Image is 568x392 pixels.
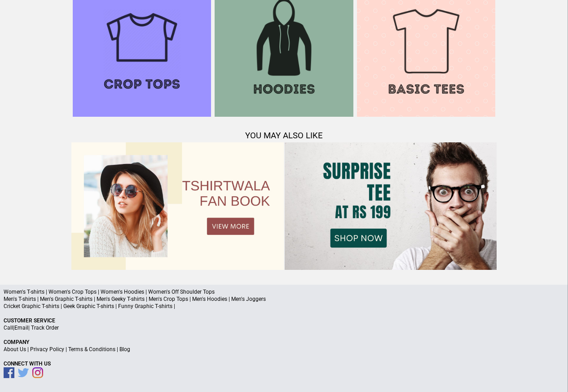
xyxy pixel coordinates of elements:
[14,325,28,331] a: Email
[4,295,564,303] p: Men's T-shirts | Men's Graphic T-shirts | Men's Geeky T-shirts | Men's Crop Tops | Men's Hoodies ...
[4,324,564,331] p: | |
[4,346,564,353] p: | | |
[4,360,564,367] p: Connect With Us
[68,346,115,352] a: Terms & Conditions
[31,325,59,331] a: Track Order
[4,288,564,295] p: Women's T-shirts | Women's Crop Tops | Women's Hoodies | Women's Off Shoulder Tops
[245,131,323,141] span: YOU MAY ALSO LIKE
[4,339,564,346] p: Company
[4,325,13,331] a: Call
[4,303,564,310] p: Cricket Graphic T-shirts | Geek Graphic T-shirts | Funny Graphic T-shirts |
[119,346,130,352] a: Blog
[30,346,64,352] a: Privacy Policy
[4,317,564,324] p: Customer Service
[4,346,26,352] a: About Us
